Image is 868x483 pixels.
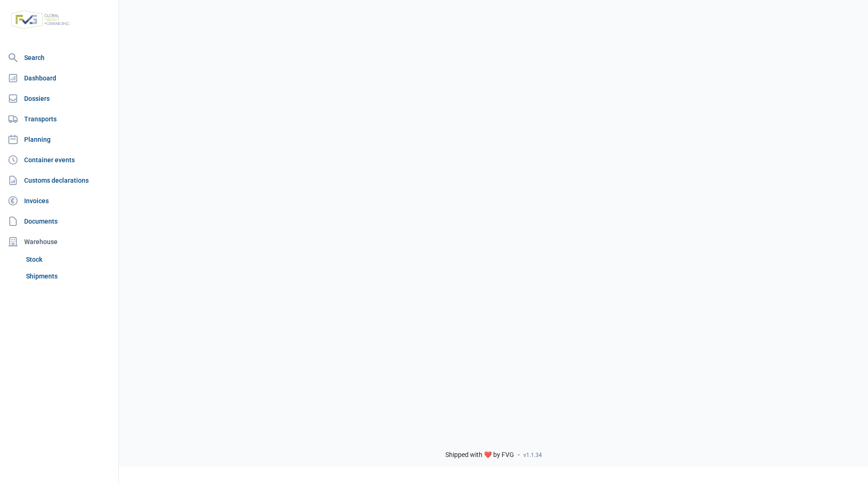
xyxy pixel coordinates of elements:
[7,7,73,33] img: FVG - Global freight forwarding
[4,110,115,128] a: Transports
[4,232,115,251] div: Warehouse
[4,69,115,87] a: Dashboard
[523,451,542,459] span: v1.1.34
[4,130,115,149] a: Planning
[4,89,115,108] a: Dossiers
[4,212,115,231] a: Documents
[22,268,115,285] a: Shipments
[518,451,520,459] span: -
[445,451,514,459] span: Shipped with ❤️ by FVG
[4,192,115,210] a: Invoices
[4,48,115,67] a: Search
[22,251,115,268] a: Stock
[4,171,115,190] a: Customs declarations
[4,151,115,169] a: Container events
